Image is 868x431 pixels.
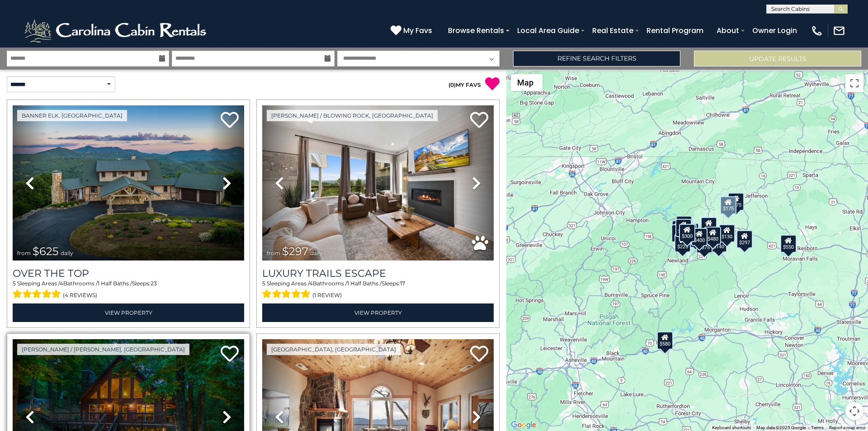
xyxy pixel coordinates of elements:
div: $175 [720,196,736,214]
a: Add to favorites [470,345,488,364]
span: from [17,250,31,256]
div: $297 [736,230,753,248]
button: Map camera controls [845,402,863,420]
a: Real Estate [588,23,638,38]
span: (1 review) [312,289,342,301]
a: View Property [13,303,244,322]
a: Owner Login [748,23,802,38]
span: My Favs [403,25,432,36]
span: Map [517,78,533,87]
div: Sleeping Areas / Bathrooms / Sleeps: [262,279,494,301]
div: $349 [701,217,717,235]
div: $550 [780,234,797,252]
button: Keyboard shortcuts [712,425,751,431]
a: (0)MY FAVS [448,81,481,88]
span: daily [310,250,323,256]
button: Change map style [511,74,542,91]
div: $480 [705,226,721,244]
img: Google [509,419,538,431]
a: [GEOGRAPHIC_DATA], [GEOGRAPHIC_DATA] [267,344,401,355]
span: $297 [282,245,308,258]
a: [PERSON_NAME] / [PERSON_NAME], [GEOGRAPHIC_DATA] [17,344,189,355]
img: phone-regular-white.png [811,24,823,37]
span: 1 Half Baths / [347,280,382,287]
a: Over The Top [13,267,244,279]
span: daily [61,250,73,256]
div: $225 [675,234,691,252]
span: 5 [262,280,265,287]
span: Map data ©2025 Google [756,425,806,430]
img: White-1-2.png [23,17,210,44]
span: 23 [151,280,157,287]
div: $580 [657,331,673,349]
span: 1 Half Baths / [98,280,132,287]
a: Add to favorites [470,111,488,130]
span: 0 [450,81,454,88]
span: 17 [400,280,405,287]
span: 4 [60,280,63,287]
div: $425 [675,218,692,237]
span: 4 [309,280,313,287]
img: thumbnail_167153549.jpeg [13,105,244,260]
a: [PERSON_NAME] / Blowing Rock, [GEOGRAPHIC_DATA] [267,110,438,121]
span: 5 [13,280,16,287]
a: Open this area in Google Maps (opens a new window) [509,419,538,431]
span: (4 reviews) [63,289,97,301]
div: $230 [671,224,688,242]
img: mail-regular-white.png [833,24,845,37]
a: Local Area Guide [513,23,584,38]
a: Terms [811,425,824,430]
a: View Property [262,303,494,322]
div: Sleeping Areas / Bathrooms / Sleeps: [13,279,244,301]
a: Rental Program [642,23,708,38]
a: Report a map error [829,425,865,430]
button: Toggle fullscreen view [845,74,863,92]
button: Update Results [694,51,861,66]
img: thumbnail_168695581.jpeg [262,105,494,260]
a: Browse Rentals [443,23,509,38]
a: Add to favorites [221,345,239,364]
div: $130 [719,224,735,242]
span: ( ) [448,81,456,88]
span: $625 [33,245,59,258]
span: from [267,250,280,256]
div: $300 [679,224,695,242]
div: $125 [676,215,692,233]
a: Banner Elk, [GEOGRAPHIC_DATA] [17,110,127,121]
a: About [712,23,744,38]
a: My Favs [391,25,434,37]
a: Luxury Trails Escape [262,267,494,279]
div: $400 [691,227,708,246]
a: Add to favorites [221,111,239,130]
a: Refine Search Filters [513,51,680,66]
div: $140 [711,234,727,252]
div: $375 [696,235,712,253]
div: $175 [728,192,744,210]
